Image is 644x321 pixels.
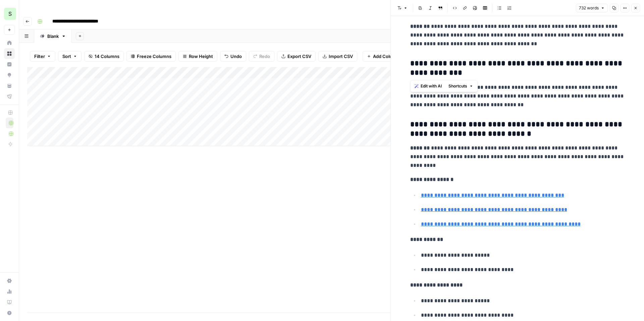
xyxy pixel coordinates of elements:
button: Add Column [363,51,403,62]
a: Home [4,38,15,48]
a: Blank [34,29,72,43]
button: Edit with AI [412,82,444,90]
a: Usage [4,286,15,297]
span: Undo [230,53,242,60]
button: Filter [30,51,55,62]
button: Import CSV [318,51,357,62]
a: Flightpath [4,91,15,102]
span: Redo [259,53,270,60]
span: Row Height [189,53,213,60]
span: Sort [62,53,71,60]
span: Shortcuts [448,83,467,89]
a: Learning Hub [4,297,15,308]
span: 732 words [579,5,599,11]
button: Redo [249,51,274,62]
button: 14 Columns [84,51,124,62]
a: Your Data [4,80,15,91]
button: Sort [58,51,82,62]
button: Workspace: Stampli [4,5,15,22]
a: Settings [4,275,15,286]
button: Help + Support [4,308,15,318]
div: Blank [47,33,59,40]
span: Freeze Columns [137,53,171,60]
a: Insights [4,59,15,70]
span: S [8,10,12,18]
button: Export CSV [277,51,316,62]
button: Row Height [178,51,217,62]
span: Import CSV [329,53,353,60]
button: Freeze Columns [126,51,176,62]
span: Export CSV [287,53,311,60]
a: Browse [4,48,15,59]
span: Filter [34,53,45,60]
span: 14 Columns [95,53,119,60]
button: Undo [220,51,246,62]
span: Edit with AI [421,83,442,89]
button: Shortcuts [446,82,476,90]
span: Add Column [373,53,399,60]
a: Opportunities [4,70,15,80]
button: 732 words [576,4,608,12]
